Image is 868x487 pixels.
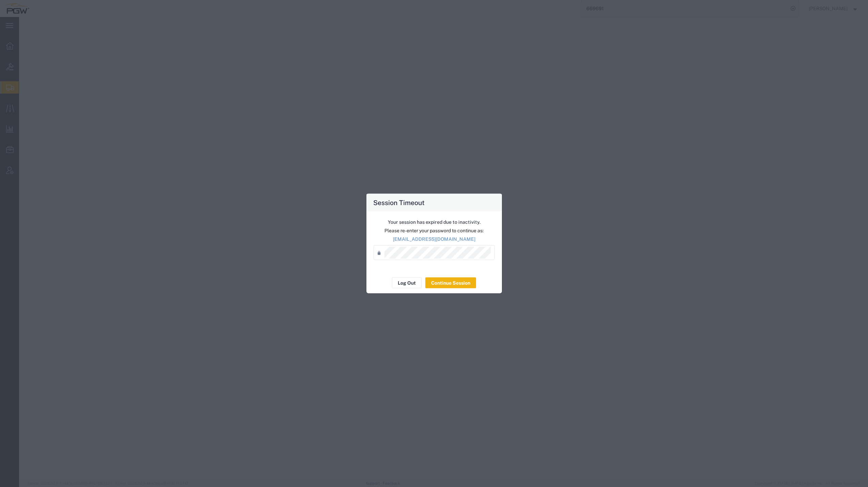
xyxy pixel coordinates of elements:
p: Your session has expired due to inactivity. [374,219,495,226]
button: Log Out [392,278,422,288]
button: Continue Session [425,278,476,288]
p: [EMAIL_ADDRESS][DOMAIN_NAME] [374,236,495,243]
h4: Session Timeout [373,198,425,207]
p: Please re-enter your password to continue as: [374,227,495,234]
